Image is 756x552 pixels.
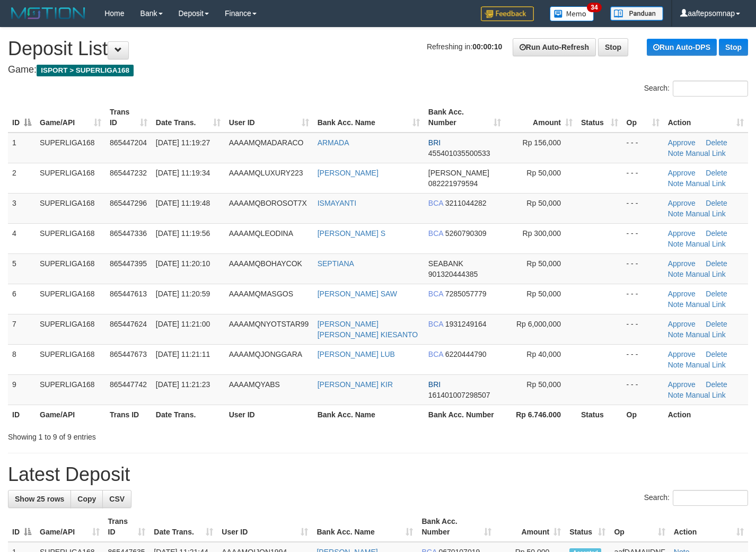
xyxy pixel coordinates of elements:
[668,240,684,248] a: Note
[318,350,395,358] a: [PERSON_NAME] LUB
[229,350,302,358] span: AAAAMQJONGGARA
[668,149,684,157] a: Note
[719,39,748,56] a: Stop
[577,102,622,133] th: Status: activate to sort column ascending
[36,512,104,542] th: Game/API: activate to sort column ascending
[428,290,443,298] span: BCA
[110,199,147,207] span: 865447296
[668,209,684,218] a: Note
[110,320,147,328] span: 865447624
[610,6,663,21] img: panduan.png
[668,350,696,358] a: Approve
[673,81,748,97] input: Search:
[8,427,307,442] div: Showing 1 to 9 of 9 entries
[102,490,131,508] a: CSV
[36,344,106,374] td: SUPERLIGA168
[152,405,225,424] th: Date Trans.
[36,405,106,424] th: Game/API
[156,259,210,268] span: [DATE] 11:20:10
[526,169,561,177] span: Rp 50,000
[313,102,424,133] th: Bank Acc. Name: activate to sort column ascending
[110,380,147,389] span: 865447742
[427,42,502,51] span: Refreshing in:
[685,300,726,309] a: Manual Link
[622,284,664,314] td: - - -
[36,102,106,133] th: Game/API: activate to sort column ascending
[622,223,664,253] td: - - -
[428,149,490,157] span: Copy 455401035500533 to clipboard
[156,320,210,328] span: [DATE] 11:21:00
[685,391,726,399] a: Manual Link
[71,490,103,508] a: Copy
[577,405,622,424] th: Status
[550,6,594,21] img: Button%20Memo.svg
[706,259,727,268] a: Delete
[150,512,217,542] th: Date Trans.: activate to sort column ascending
[156,169,210,177] span: [DATE] 11:19:34
[472,42,502,51] strong: 00:00:10
[318,169,379,177] a: [PERSON_NAME]
[598,38,628,56] a: Stop
[8,314,36,344] td: 7
[664,405,748,424] th: Action
[526,350,561,358] span: Rp 40,000
[428,169,489,177] span: [PERSON_NAME]
[647,39,717,56] a: Run Auto-DPS
[8,344,36,374] td: 8
[428,138,441,147] span: BRI
[77,495,96,503] span: Copy
[668,138,696,147] a: Approve
[37,65,134,76] span: ISPORT > SUPERLIGA168
[622,163,664,193] td: - - -
[668,361,684,369] a: Note
[706,350,727,358] a: Delete
[36,374,106,405] td: SUPERLIGA168
[156,229,210,238] span: [DATE] 11:19:56
[685,179,726,188] a: Manual Link
[644,490,748,506] label: Search:
[668,320,696,328] a: Approve
[318,199,356,207] a: ISMAYANTI
[8,5,89,21] img: MOTION_logo.png
[445,199,487,207] span: Copy 3211044282 to clipboard
[644,81,748,97] label: Search:
[106,405,152,424] th: Trans ID
[229,320,309,328] span: AAAAMQNYOTSTAR99
[156,138,210,147] span: [DATE] 11:19:27
[505,405,577,424] th: Rp 6.746.000
[110,138,147,147] span: 865447204
[587,3,601,12] span: 34
[496,512,566,542] th: Amount: activate to sort column ascending
[622,102,664,133] th: Op: activate to sort column ascending
[229,259,302,268] span: AAAAMQBOHAYCOK
[156,290,210,298] span: [DATE] 11:20:59
[526,380,561,389] span: Rp 50,000
[523,229,561,238] span: Rp 300,000
[428,199,443,207] span: BCA
[685,209,726,218] a: Manual Link
[15,495,64,503] span: Show 25 rows
[229,290,293,298] span: AAAAMQMASGOS
[229,169,303,177] span: AAAAMQLUXURY223
[8,464,748,485] h1: Latest Deposit
[8,253,36,284] td: 5
[526,290,561,298] span: Rp 50,000
[318,138,349,147] a: ARMADA
[36,163,106,193] td: SUPERLIGA168
[110,229,147,238] span: 865447336
[229,199,307,207] span: AAAAMQBOROSOT7X
[445,320,487,328] span: Copy 1931249164 to clipboard
[526,259,561,268] span: Rp 50,000
[8,512,36,542] th: ID: activate to sort column descending
[8,374,36,405] td: 9
[445,229,487,238] span: Copy 5260790309 to clipboard
[156,350,210,358] span: [DATE] 11:21:11
[217,512,312,542] th: User ID: activate to sort column ascending
[8,284,36,314] td: 6
[513,38,596,56] a: Run Auto-Refresh
[318,290,397,298] a: [PERSON_NAME] SAW
[673,490,748,506] input: Search:
[152,102,225,133] th: Date Trans.: activate to sort column ascending
[622,193,664,223] td: - - -
[225,102,313,133] th: User ID: activate to sort column ascending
